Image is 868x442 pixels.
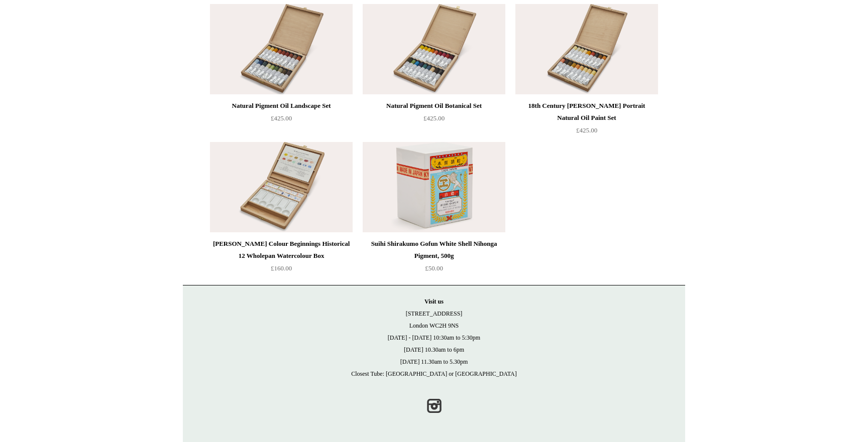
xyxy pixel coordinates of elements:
[363,142,505,232] a: Suihi Shirakumo Gofun White Shell Nihonga Pigment, 500g Suihi Shirakumo Gofun White Shell Nihonga...
[423,395,445,417] a: Instagram
[363,142,505,232] img: Suihi Shirakumo Gofun White Shell Nihonga Pigment, 500g
[365,238,503,262] div: Suihi Shirakumo Gofun White Shell Nihonga Pigment, 500g
[271,114,292,122] span: £425.00
[363,4,505,94] img: Natural Pigment Oil Botanical Set
[363,100,505,141] a: Natural Pigment Oil Botanical Set £425.00
[576,126,597,134] span: £425.00
[212,238,350,262] div: [PERSON_NAME] Colour Beginnings Historical 12 Wholepan Watercolour Box
[365,100,503,112] div: Natural Pigment Oil Botanical Set
[210,238,353,279] a: [PERSON_NAME] Colour Beginnings Historical 12 Wholepan Watercolour Box £160.00
[363,238,505,279] a: Suihi Shirakumo Gofun White Shell Nihonga Pigment, 500g £50.00
[515,4,658,94] img: 18th Century George Romney Portrait Natural Oil Paint Set
[424,298,444,305] strong: Visit us
[193,296,675,380] p: [STREET_ADDRESS] London WC2H 9NS [DATE] - [DATE] 10:30am to 5:30pm [DATE] 10.30am to 6pm [DATE] 1...
[210,142,353,232] img: Turner Colour Beginnings Historical 12 Wholepan Watercolour Box
[515,100,658,141] a: 18th Century [PERSON_NAME] Portrait Natural Oil Paint Set £425.00
[515,4,658,94] a: 18th Century George Romney Portrait Natural Oil Paint Set 18th Century George Romney Portrait Nat...
[210,4,353,94] a: Natural Pigment Oil Landscape Set Natural Pigment Oil Landscape Set
[212,100,350,112] div: Natural Pigment Oil Landscape Set
[425,264,443,272] span: £50.00
[423,114,445,122] span: £425.00
[363,4,505,94] a: Natural Pigment Oil Botanical Set Natural Pigment Oil Botanical Set
[271,264,292,272] span: £160.00
[210,4,353,94] img: Natural Pigment Oil Landscape Set
[210,100,353,141] a: Natural Pigment Oil Landscape Set £425.00
[518,100,656,124] div: 18th Century [PERSON_NAME] Portrait Natural Oil Paint Set
[210,142,353,232] a: Turner Colour Beginnings Historical 12 Wholepan Watercolour Box Turner Colour Beginnings Historic...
